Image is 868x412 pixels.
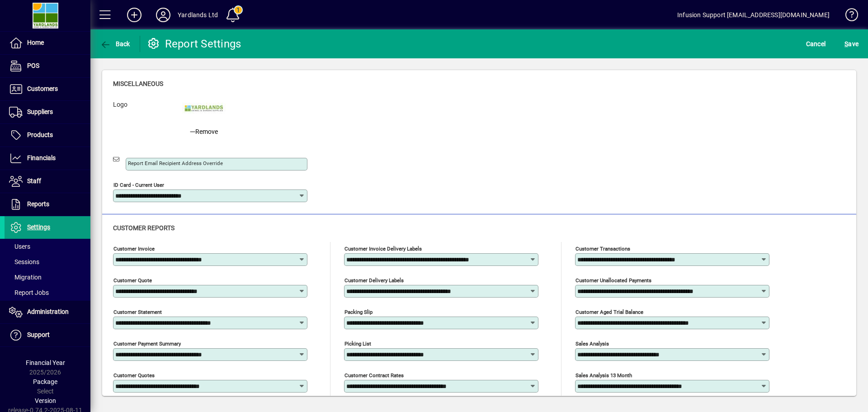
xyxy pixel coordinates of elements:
mat-label: Customer unallocated payments [576,277,651,284]
a: Staff [5,170,90,193]
a: Reports [5,193,90,216]
a: Support [5,324,90,346]
a: POS [5,55,90,77]
div: Yardlands Ltd [178,8,218,22]
mat-label: Customer invoice [113,246,155,252]
span: Home [27,39,44,46]
label: Logo [106,100,175,136]
a: Suppliers [5,101,90,123]
mat-label: Customer quotes [113,372,155,379]
span: Back [100,40,130,47]
span: POS [27,62,39,69]
span: Package [33,378,57,385]
app-page-header-button: Back [90,36,140,52]
mat-label: Sales analysis [576,341,609,347]
span: Miscellaneous [113,80,163,87]
a: Administration [5,301,90,323]
mat-label: Customer Contract Rates [344,372,404,379]
span: Migration [9,274,42,281]
mat-label: Sales analysis 13 month [576,372,632,379]
a: Users [5,239,90,254]
mat-label: Customer Payment Summary [113,341,181,347]
span: Products [27,131,53,138]
mat-label: Customer quote [113,277,152,284]
span: Reports [27,200,49,208]
span: Administration [27,308,69,315]
span: Cancel [806,37,826,51]
mat-label: Customer transactions [576,246,630,252]
a: Home [5,32,90,54]
span: Support [27,331,50,338]
a: Migration [5,270,90,285]
span: Remove [190,127,218,137]
button: Add [120,7,149,23]
span: Settings [27,223,50,231]
a: Report Jobs [5,285,90,300]
button: Remove [186,120,222,136]
mat-label: ID Card - Current User [113,182,164,188]
a: Customers [5,78,90,100]
mat-label: Report Email Recipient Address Override [128,160,223,166]
button: Cancel [804,36,828,52]
button: Back [98,36,132,52]
a: Knowledge Base [839,2,857,31]
span: Version [35,397,56,404]
a: Sessions [5,254,90,270]
span: Financials [27,154,56,161]
mat-label: Customer invoice delivery labels [344,246,422,252]
span: Financial Year [26,359,65,366]
span: Users [9,243,30,250]
mat-label: Packing Slip [344,309,373,315]
span: ave [844,37,859,51]
a: Financials [5,147,90,170]
mat-label: Customer delivery labels [344,277,404,284]
mat-label: Picking List [344,341,371,347]
span: Sessions [9,258,39,265]
div: Infusion Support [EMAIL_ADDRESS][DOMAIN_NAME] [677,8,830,22]
span: Suppliers [27,108,53,115]
a: Products [5,124,90,147]
mat-label: Customer statement [113,309,162,315]
span: Report Jobs [9,289,49,296]
span: Staff [27,177,41,185]
span: Customers [27,85,58,92]
button: Save [842,36,861,52]
span: Customer reports [113,224,175,232]
button: Profile [149,7,178,23]
mat-label: Customer aged trial balance [576,309,643,315]
div: Report Settings [147,37,241,51]
span: S [844,40,848,47]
